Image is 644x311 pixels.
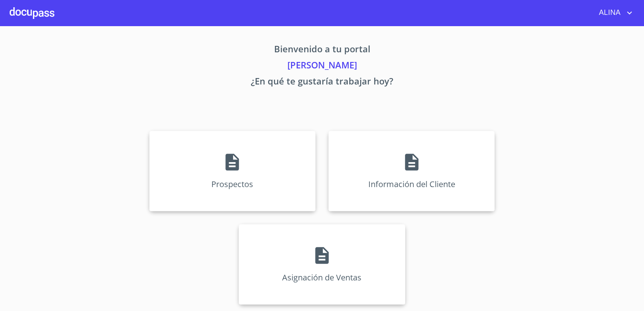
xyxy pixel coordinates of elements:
p: Asignación de Ventas [282,272,361,283]
p: Bienvenido a tu portal [74,42,570,58]
p: ¿En qué te gustaría trabajar hoy? [74,74,570,91]
span: ALINA [593,6,625,19]
button: account of current user [593,6,634,19]
p: [PERSON_NAME] [74,58,570,74]
p: Información del Cliente [368,179,455,189]
p: Prospectos [211,179,253,189]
